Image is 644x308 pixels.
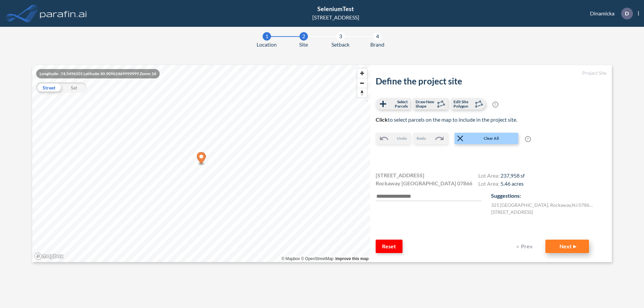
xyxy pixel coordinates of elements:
div: Sat [61,82,87,93]
div: Map marker [197,152,206,166]
b: Click [376,116,388,123]
span: Reset bearing to north [357,88,367,98]
span: Rockaway [GEOGRAPHIC_DATA] 07866 [376,179,472,187]
button: Undo [376,133,410,144]
h5: Project Site [376,70,606,76]
span: ? [492,102,498,108]
span: 237,958 sf [500,172,525,179]
span: Select Parcels [388,100,408,108]
span: Location [257,41,277,49]
label: [STREET_ADDRESS] [491,208,533,215]
span: Clear All [465,135,518,141]
span: Brand [370,41,384,49]
span: Draw New Shape [416,100,435,108]
label: 321 [GEOGRAPHIC_DATA] , Rockaway , NJ 07866 , US [491,201,595,208]
div: Longitude: -74.5496101 Latitude: 40.90962469999999 Zoom: 16 [36,69,160,78]
a: OpenStreetMap [301,256,333,261]
p: D [625,10,629,16]
a: Mapbox homepage [34,252,64,260]
button: Clear All [454,133,518,144]
button: Redo [413,133,448,144]
span: Setback [331,41,350,49]
span: Zoom out [357,78,367,88]
button: Next [545,240,589,253]
div: 4 [373,32,382,41]
button: Reset [376,240,402,253]
h4: Lot Area: [478,180,525,188]
span: SeleniumTest [317,5,354,12]
div: 1 [263,32,271,41]
div: 3 [336,32,345,41]
div: Dinamicka [580,8,639,19]
p: Suggestions: [491,192,606,200]
span: [STREET_ADDRESS] [376,171,424,179]
span: Edit Site Polygon [453,100,473,108]
span: Site [299,41,308,49]
div: 2 [300,32,308,41]
div: [STREET_ADDRESS] [312,13,359,21]
button: Prev [512,240,539,253]
span: Undo [397,135,407,141]
button: Zoom in [357,68,367,78]
a: Improve this map [335,256,369,261]
div: Street [36,82,61,93]
h4: Lot Area: [478,172,525,180]
span: to select parcels on the map to include in the project site. [376,116,517,123]
img: logo [39,7,88,20]
canvas: Map [32,65,370,262]
span: ? [525,136,531,142]
span: 5.46 acres [500,180,524,187]
a: Mapbox [281,256,300,261]
span: Redo [417,135,426,141]
button: Zoom out [357,78,367,88]
h2: Define the project site [376,76,606,86]
button: Reset bearing to north [357,88,367,98]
